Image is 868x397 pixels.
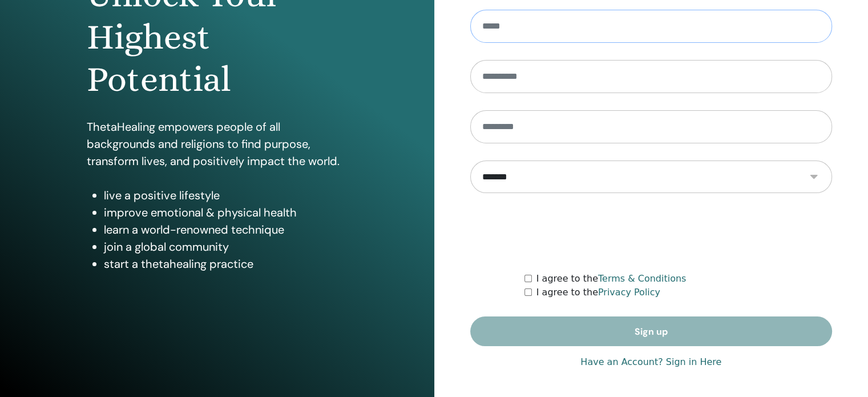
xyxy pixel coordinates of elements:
[598,273,686,284] a: Terms & Conditions
[104,221,348,238] li: learn a world-renowned technique
[104,255,348,272] li: start a thetahealing practice
[87,118,348,170] p: ThetaHealing empowers people of all backgrounds and religions to find purpose, transform lives, a...
[104,238,348,255] li: join a global community
[564,210,738,255] iframe: reCAPTCHA
[104,204,348,221] li: improve emotional & physical health
[598,287,660,298] a: Privacy Policy
[104,187,348,204] li: live a positive lifestyle
[580,355,721,369] a: Have an Account? Sign in Here
[536,286,660,299] label: I agree to the
[536,272,687,286] label: I agree to the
